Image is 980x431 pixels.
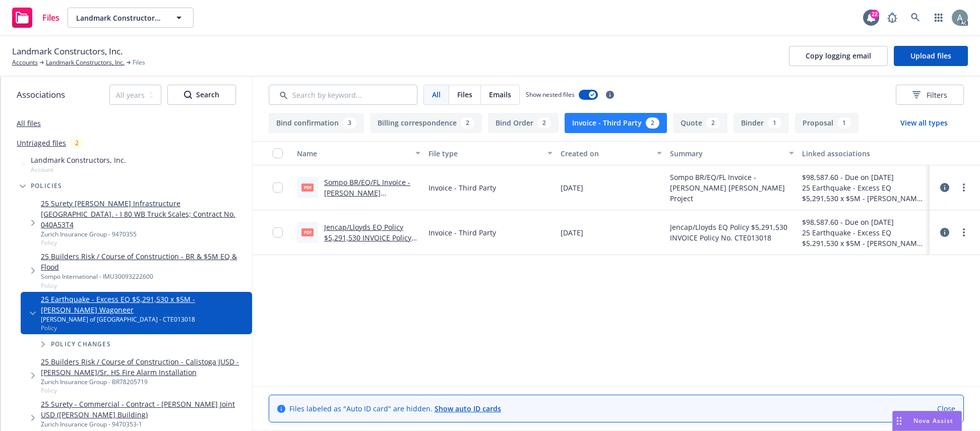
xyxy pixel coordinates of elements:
div: $98,587.60 - Due on [DATE] [802,172,926,182]
a: more [958,226,970,238]
button: Landmark Constructors, Inc. [68,8,194,28]
a: All files [17,118,41,128]
div: [PERSON_NAME] of [GEOGRAPHIC_DATA] - CTE013018 [41,315,248,324]
a: Show auto ID cards [435,404,501,413]
button: Invoice - Third Party [565,113,667,133]
span: Emails [489,89,511,100]
div: Drag to move [893,411,905,430]
span: PDF [301,183,314,191]
span: Nova Assist [913,416,953,425]
span: Landmark Constructors, Inc. [12,45,122,58]
button: SearchSearch [167,85,236,105]
a: more [958,181,970,194]
span: Jencap/Lloyds EQ Policy $5,291,530 INVOICE Policy No. CTE013018 [670,222,793,243]
div: Search [184,85,219,104]
button: Proposal [795,113,859,133]
span: Landmark Constructors, Inc. [31,155,126,165]
div: 3 [343,117,356,129]
a: Accounts [12,58,38,67]
button: Copy logging email [789,46,888,66]
a: Files [8,4,64,32]
button: Linked associations [798,141,930,165]
button: Quote [673,113,727,133]
div: 2 [70,137,84,149]
a: Close [937,403,955,414]
span: Filters [912,90,947,100]
span: Invoice - Third Party [428,182,496,193]
span: pdf [301,228,314,236]
a: Jencap/Lloyds EQ Policy $5,291,530 INVOICE Policy No. CTE013018.pdf [324,222,411,253]
div: Zurich Insurance Group - 9470353-1 [41,420,248,428]
a: 25 Surety [PERSON_NAME] Infrastructure [GEOGRAPHIC_DATA]. - I 80 WB Truck Scales; Contract No. 04... [41,198,248,230]
button: File type [424,141,556,165]
button: Upload files [894,46,968,66]
div: 25 Earthquake - Excess EQ $5,291,530 x $5M - [PERSON_NAME] Wagoneer [802,182,926,204]
div: 22 [870,10,879,19]
a: Landmark Constructors, Inc. [46,58,125,67]
button: View all types [884,113,964,133]
input: Toggle Row Selected [273,227,283,237]
span: Policy changes [51,341,111,347]
button: Nova Assist [892,411,962,431]
a: Sompo BR/EQ/FL Invoice - [PERSON_NAME] [PERSON_NAME] Project.PDF [324,177,420,208]
span: Policy [41,386,248,395]
button: Binder [733,113,789,133]
div: 2 [461,117,474,129]
div: Name [297,148,409,159]
input: Toggle Row Selected [273,182,283,193]
span: Files [133,58,145,67]
div: 2 [646,117,659,129]
div: Sompo International - IMU30093222600 [41,272,248,281]
div: Linked associations [802,148,926,159]
input: Select all [273,148,283,158]
div: 2 [706,117,720,129]
button: Billing correspondence [370,113,482,133]
div: $98,587.60 - Due on [DATE] [802,217,926,227]
div: 2 [537,117,551,129]
span: Landmark Constructors, Inc. [76,13,163,23]
span: Account [31,165,126,174]
img: photo [952,10,968,26]
a: 25 Earthquake - Excess EQ $5,291,530 x $5M - [PERSON_NAME] Wagoneer [41,294,248,315]
div: Summary [670,148,782,159]
a: 25 Surety - Commercial - Contract - [PERSON_NAME] Joint USD ([PERSON_NAME] Building) [41,399,248,420]
div: Zurich Insurance Group - 9470355 [41,230,248,238]
button: Bind confirmation [269,113,364,133]
a: 25 Builders Risk / Course of Construction - Calistoga JUSD - [PERSON_NAME]/Sr. HS Fire Alarm Inst... [41,356,248,378]
span: [DATE] [561,227,583,238]
button: Bind Order [488,113,559,133]
div: Zurich Insurance Group - BR78205719 [41,378,248,386]
div: Created on [561,148,651,159]
span: Policies [31,183,63,189]
span: Files [457,89,472,100]
div: 1 [768,117,781,129]
div: 25 Earthquake - Excess EQ $5,291,530 x $5M - [PERSON_NAME] Wagoneer [802,227,926,249]
span: Filters [927,90,947,100]
a: 25 Builders Risk / Course of Construction - BR & $5M EQ & Flood [41,251,248,272]
span: Sompo BR/EQ/FL Invoice - [PERSON_NAME] [PERSON_NAME] Project [670,172,793,204]
svg: Search [184,91,192,99]
div: 1 [837,117,851,129]
span: Copy logging email [806,51,871,60]
span: Files [42,14,59,22]
span: Upload files [910,51,951,60]
span: Files labeled as "Auto ID card" are hidden. [289,403,501,414]
span: Associations [17,88,65,101]
a: Switch app [929,8,949,28]
a: Search [905,8,926,28]
a: Report a Bug [882,8,902,28]
div: File type [428,148,541,159]
span: [DATE] [561,182,583,193]
span: Policy [41,281,248,290]
a: Untriaged files [17,138,66,148]
span: Policy [41,238,248,247]
span: Show nested files [526,90,575,99]
button: Summary [666,141,798,165]
span: All [432,89,441,100]
button: Name [293,141,424,165]
input: Search by keyword... [269,85,417,105]
button: Filters [896,85,964,105]
span: Invoice - Third Party [428,227,496,238]
span: Policy [41,324,248,332]
button: Created on [557,141,666,165]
